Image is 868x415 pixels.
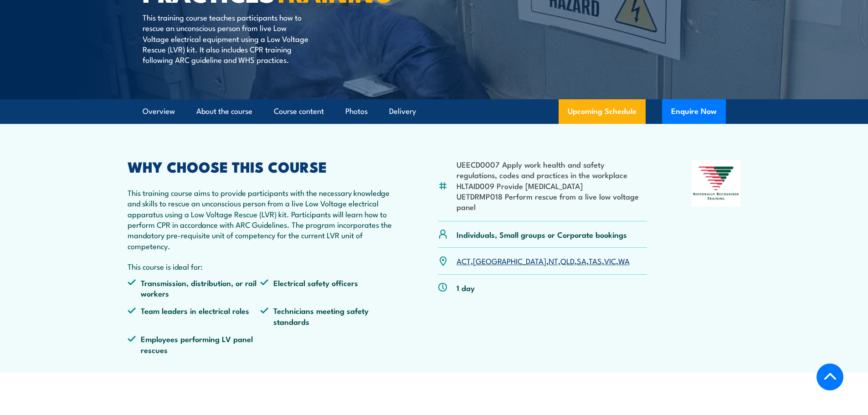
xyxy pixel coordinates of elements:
[457,256,630,266] p: , , , , , , ,
[345,99,368,123] a: Photos
[128,187,394,251] p: This training course aims to provide participants with the necessary knowledge and skills to resc...
[128,160,394,173] h2: WHY CHOOSE THIS COURSE
[457,159,647,180] li: UEECD0007 Apply work health and safety regulations, codes and practices in the workplace
[457,191,647,212] li: UETDRMP018 Perform rescue from a live low voltage panel
[128,261,394,272] p: This course is ideal for:
[560,255,575,266] a: QLD
[604,255,616,266] a: VIC
[260,277,393,299] li: Electrical safety officers
[128,333,261,355] li: Employees performing LV panel rescues
[589,255,602,266] a: TAS
[473,255,546,266] a: [GEOGRAPHIC_DATA]
[457,180,647,191] li: HLTAID009 Provide [MEDICAL_DATA]
[274,99,324,123] a: Course content
[128,305,261,327] li: Team leaders in electrical roles
[457,282,475,293] p: 1 day
[457,229,627,240] p: Individuals, Small groups or Corporate bookings
[549,255,558,266] a: NT
[389,99,416,123] a: Delivery
[260,305,393,327] li: Technicians meeting safety standards
[457,255,471,266] a: ACT
[196,99,252,123] a: About the course
[559,99,646,124] a: Upcoming Schedule
[143,99,175,123] a: Overview
[143,12,309,65] p: This training course teaches participants how to rescue an unconscious person from live Low Volta...
[618,255,630,266] a: WA
[692,160,741,206] img: Nationally Recognised Training logo.
[577,255,586,266] a: SA
[662,99,726,124] button: Enquire Now
[128,277,261,299] li: Transmission, distribution, or rail workers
